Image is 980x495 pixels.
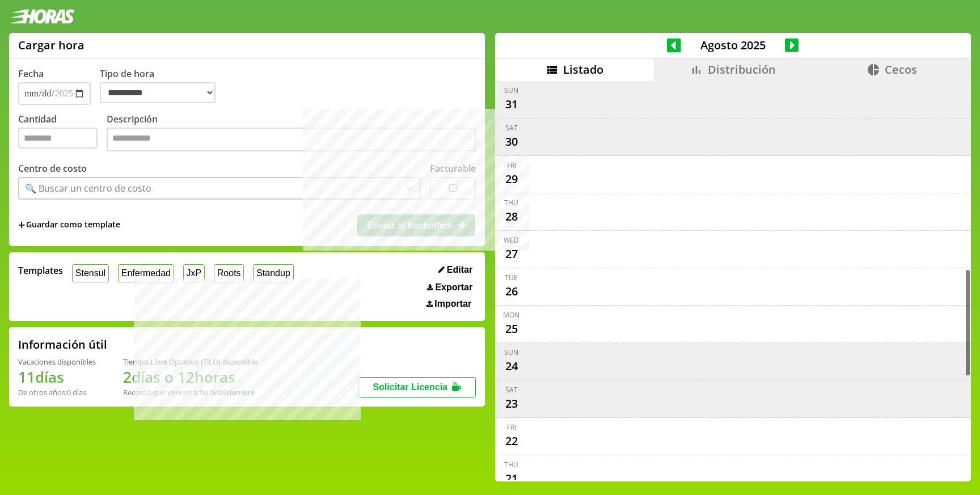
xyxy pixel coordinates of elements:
span: Solicitar Licencia [373,382,447,392]
div: Fri [507,160,516,170]
div: 25 [502,320,521,338]
h1: Cargar hora [18,37,85,53]
span: Listado [563,62,603,77]
div: Sun [504,348,518,357]
div: Thu [504,198,518,208]
button: Enfermedad [118,264,174,282]
b: Diciembre [218,387,255,397]
label: Fecha [18,67,44,80]
button: JxP [183,264,205,282]
div: De otros años: 0 días [18,387,96,397]
button: Stensul [72,264,109,282]
div: 26 [502,282,521,301]
span: Distribución [708,62,776,77]
span: Templates [18,264,63,277]
h1: 11 días [18,367,96,387]
div: 31 [502,95,521,113]
button: Solicitar Licencia [358,377,476,397]
span: + [18,219,25,231]
span: Exportar [435,282,472,293]
label: Cantidad [18,113,107,154]
div: 22 [502,432,521,450]
span: Editar [447,265,472,275]
div: 27 [502,245,521,263]
div: 29 [502,170,521,188]
div: Tue [505,273,518,282]
button: Editar [435,264,476,276]
button: Standup [253,264,293,282]
select: Tipo de hora [100,82,216,103]
div: 23 [502,395,521,413]
div: Vacaciones disponibles [18,357,96,367]
label: Facturable [430,162,476,175]
button: Exportar [424,282,476,293]
div: 21 [502,469,521,488]
div: Wed [504,235,519,245]
h1: 2 días o 12 horas [123,367,257,387]
div: Sat [505,385,518,395]
div: scrollable content [495,81,971,480]
div: 28 [502,208,521,226]
div: Mon [503,310,519,320]
button: Roots [214,264,244,282]
h2: Información útil [18,337,107,352]
div: 🔍 Buscar un centro de costo [25,182,151,194]
span: Cecos [885,62,917,77]
input: Cantidad [18,128,98,149]
textarea: Descripción [107,128,476,151]
label: Descripción [107,113,476,154]
div: Sun [504,86,518,95]
label: Centro de costo [18,162,87,175]
img: logotipo [9,9,75,24]
div: Recordá que vencen a fin de [123,387,257,397]
span: Importar [434,299,471,309]
div: Thu [504,460,518,469]
span: Agosto 2025 [681,37,785,53]
div: 30 [502,133,521,151]
div: Tiempo Libre Optativo (TiLO) disponible [123,357,257,367]
div: Fri [507,422,516,432]
div: Sat [505,123,518,133]
div: 24 [502,357,521,375]
label: Tipo de hora [100,67,225,105]
span: +Guardar como template [18,219,120,231]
